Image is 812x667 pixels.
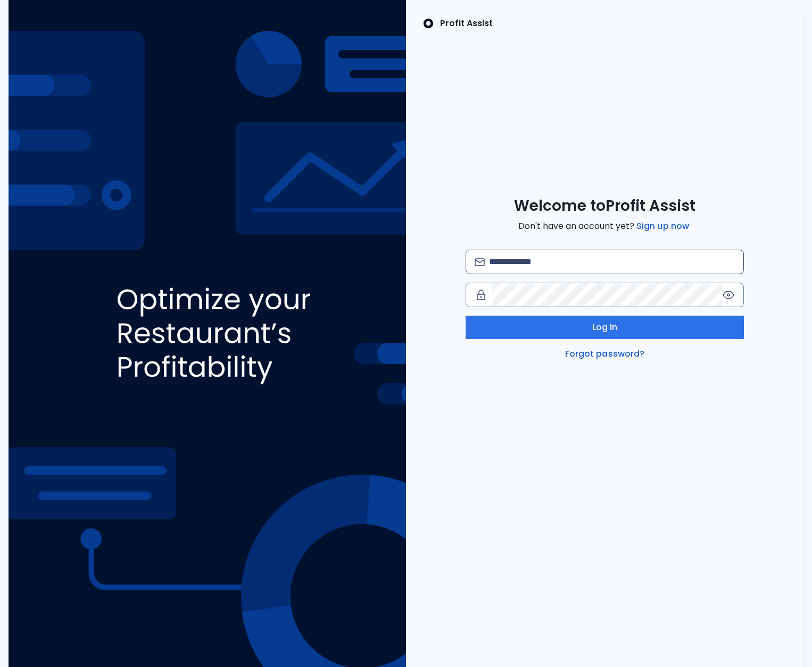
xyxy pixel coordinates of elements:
[475,258,485,266] img: email
[440,17,493,30] p: Profit Assist
[466,316,744,339] button: Log in
[423,17,434,30] img: SpotOn Logo
[592,321,618,334] span: Log in
[634,220,691,233] a: Sign up now
[514,196,695,216] span: Welcome to Profit Assist
[518,220,691,233] span: Don't have an account yet?
[563,348,647,360] a: Forgot password?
